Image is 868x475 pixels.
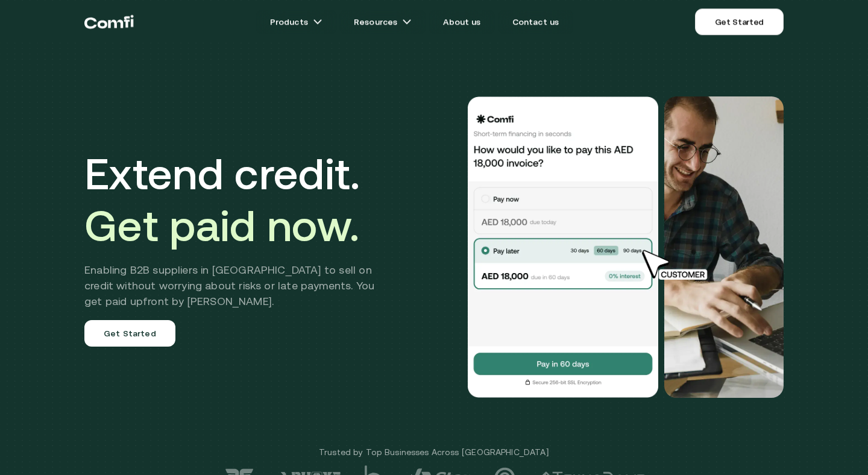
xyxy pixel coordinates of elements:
[695,8,784,35] a: Get Started
[498,10,574,34] a: Contact us
[256,10,337,34] a: Productsarrow icons
[84,262,392,309] h2: Enabling B2B suppliers in [GEOGRAPHIC_DATA] to sell on credit without worrying about risks or lat...
[339,10,426,34] a: Resourcesarrow icons
[84,201,359,250] span: Get paid now.
[84,4,134,40] a: Return to the top of the Comfi home page
[84,320,175,347] a: Get Started
[664,96,784,398] img: Would you like to pay this AED 18,000.00 invoice?
[313,17,322,27] img: arrow icons
[633,248,721,282] img: cursor
[402,17,412,27] img: arrow icons
[467,96,659,398] img: Would you like to pay this AED 18,000.00 invoice?
[429,10,495,34] a: About us
[84,148,392,251] h1: Extend credit.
